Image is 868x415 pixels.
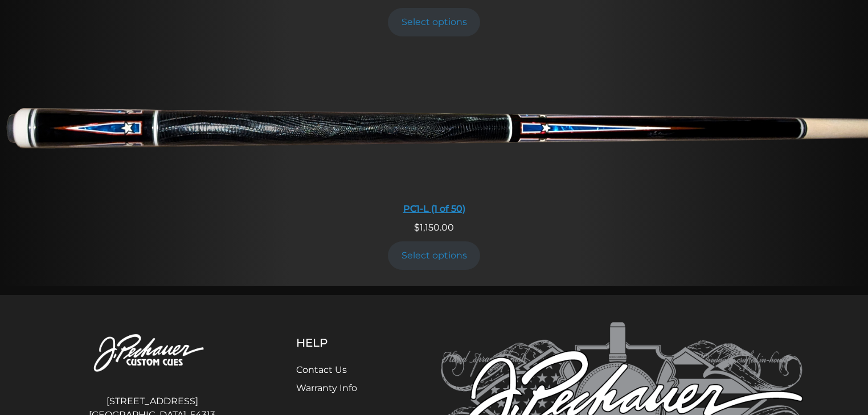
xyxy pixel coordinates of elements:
[414,222,454,233] span: 1,150.00
[388,241,480,269] a: Add to cart: “PC1-L (1 of 50)”
[296,336,384,350] h5: Help
[65,322,239,385] img: Pechauer Custom Cues
[296,364,347,375] a: Contact Us
[414,222,420,233] span: $
[388,8,480,36] a: Add to cart: “PC1-B”
[296,383,357,393] a: Warranty Info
